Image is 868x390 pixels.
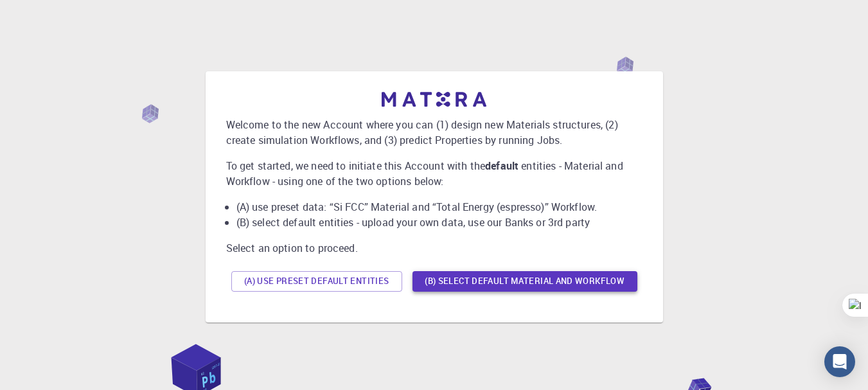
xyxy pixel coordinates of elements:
[28,9,64,21] span: Hỗ trợ
[226,117,642,148] p: Welcome to the new Account where you can (1) design new Materials structures, (2) create simulati...
[824,346,855,377] div: Open Intercom Messenger
[226,158,642,189] p: To get started, we need to initiate this Account with the entities - Material and Workflow - usin...
[236,199,642,215] li: (A) use preset data: “Si FCC” Material and “Total Energy (espresso)” Workflow.
[382,92,487,107] img: logo
[412,271,637,292] button: (B) Select default material and workflow
[231,271,402,292] button: (A) Use preset default entities
[485,159,518,173] b: default
[236,215,642,230] li: (B) select default entities - upload your own data, use our Banks or 3rd party
[226,240,642,256] p: Select an option to proceed.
